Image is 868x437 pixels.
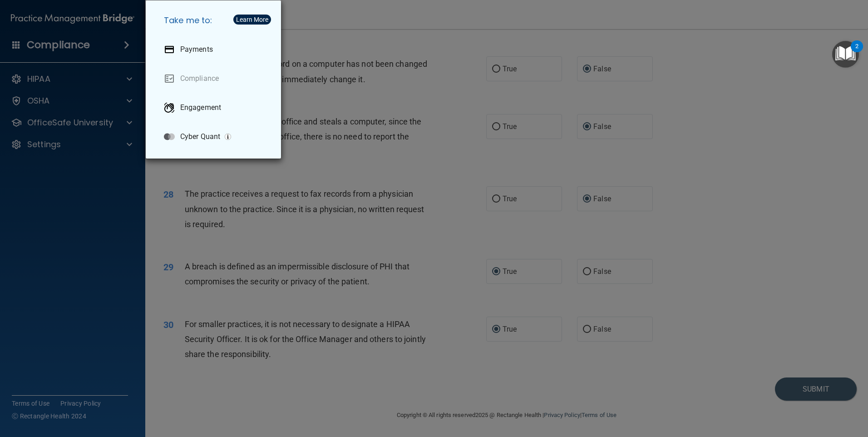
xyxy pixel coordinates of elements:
[157,37,274,62] a: Payments
[236,16,268,23] div: Learn More
[711,372,857,409] iframe: Drift Widget Chat Controller
[180,103,221,112] p: Engagement
[157,8,274,33] h5: Take me to:
[157,66,274,91] a: Compliance
[157,124,274,149] a: Cyber Quant
[157,95,274,120] a: Engagement
[855,46,858,58] div: 2
[233,15,271,25] button: Learn More
[180,132,220,141] p: Cyber Quant
[180,45,213,54] p: Payments
[832,41,859,68] button: Open Resource Center, 2 new notifications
